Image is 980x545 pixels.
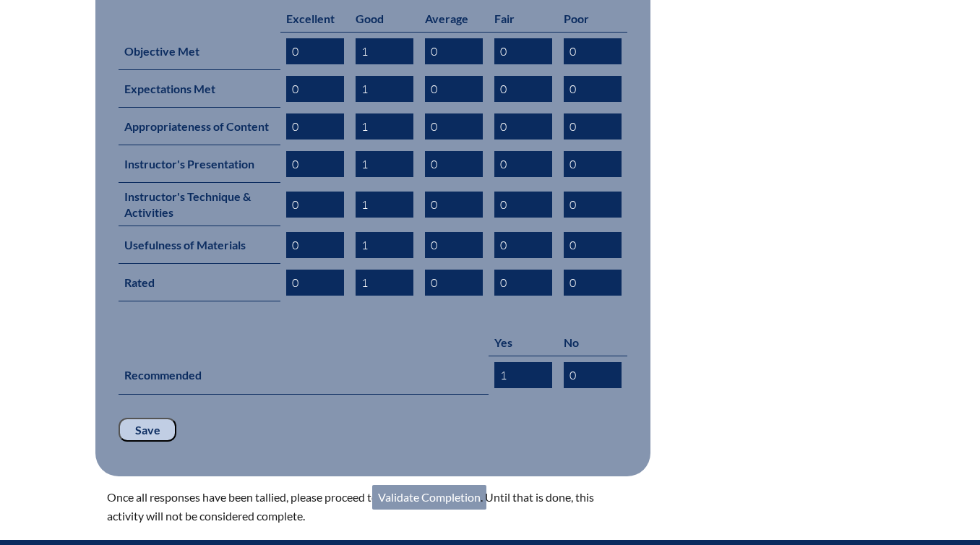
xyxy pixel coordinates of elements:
[119,183,280,226] th: Instructor's Technique & Activities
[119,145,280,183] th: Instructor's Presentation
[489,5,558,33] th: Fair
[119,70,280,108] th: Expectations Met
[119,356,489,395] th: Recommended
[280,5,350,33] th: Excellent
[119,108,280,145] th: Appropriateness of Content
[419,5,489,33] th: Average
[558,5,627,33] th: Poor
[119,32,280,70] th: Objective Met
[119,418,176,442] input: Save
[119,226,280,264] th: Usefulness of Materials
[119,264,280,301] th: Rated
[107,488,616,525] p: Once all responses have been tallied, please proceed to . Until that is done, this activity will ...
[372,485,486,510] a: Validate Completion
[489,329,558,356] th: Yes
[350,5,419,33] th: Good
[558,329,627,356] th: No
